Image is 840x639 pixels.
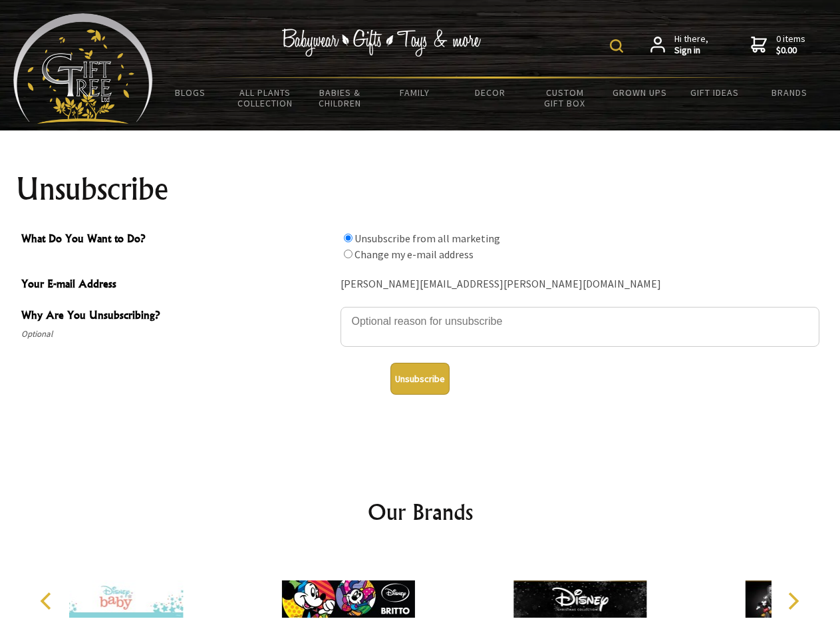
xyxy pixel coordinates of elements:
[33,586,63,616] button: Previous
[13,13,153,124] img: Babyware - Gifts - Toys and more...
[610,39,623,53] img: product search
[354,248,474,261] label: Change my e-mail address
[344,250,352,258] input: What Do You Want to Do?
[341,274,819,295] div: [PERSON_NAME][EMAIL_ADDRESS][PERSON_NAME][DOMAIN_NAME]
[378,79,453,106] a: Family
[776,45,805,57] strong: $0.00
[21,307,334,326] span: Why Are You Unsubscribing?
[677,79,752,106] a: Gift Ideas
[282,29,482,57] img: Babywear - Gifts - Toys & more
[602,79,677,106] a: Grown Ups
[390,363,450,395] button: Unsubscribe
[21,276,334,295] span: Your E-mail Address
[27,496,814,528] h2: Our Brands
[674,45,708,57] strong: Sign in
[751,33,805,57] a: 0 items$0.00
[16,173,825,205] h1: Unsubscribe
[674,33,708,57] span: Hi there,
[776,33,805,57] span: 0 items
[778,586,807,616] button: Next
[21,230,334,250] span: What Do You Want to Do?
[344,234,352,242] input: What Do You Want to Do?
[452,79,527,106] a: Decor
[341,307,819,347] textarea: Why Are You Unsubscribing?
[228,79,303,117] a: All Plants Collection
[527,79,603,117] a: Custom Gift Box
[752,79,827,106] a: Brands
[303,79,378,117] a: Babies & Children
[21,326,334,342] span: Optional
[354,232,500,245] label: Unsubscribe from all marketing
[650,33,708,57] a: Hi there,Sign in
[153,79,228,106] a: BLOGS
